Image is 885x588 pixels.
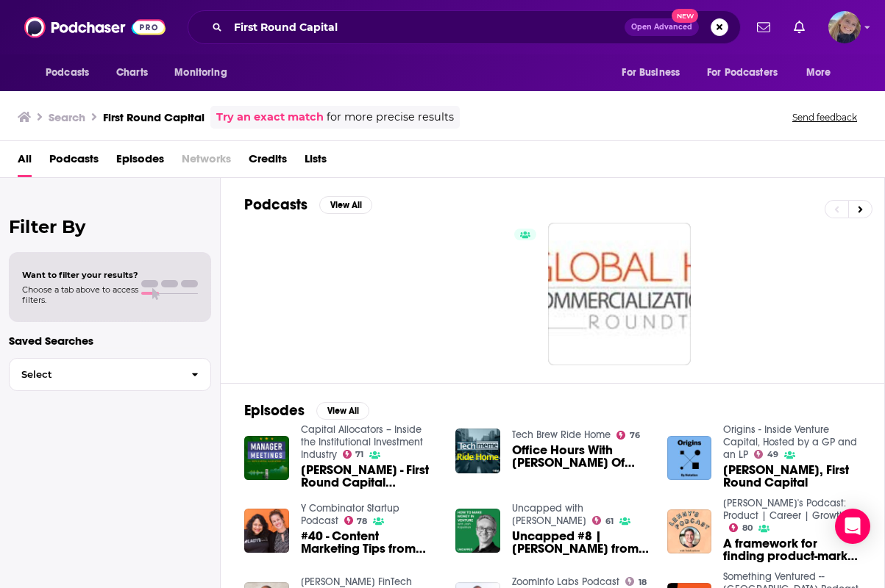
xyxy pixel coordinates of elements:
a: Office Hours With Chris Fralic Of First Round Capital [512,444,650,469]
img: Bill Trenchard - First Round Capital (Manager Meetings, EP.23) [244,436,289,481]
img: Office Hours With Chris Fralic Of First Round Capital [455,429,500,473]
a: Try an exact match [216,109,324,126]
button: Select [9,358,211,391]
a: Tech Brew Ride Home [512,429,611,441]
button: Open AdvancedNew [625,18,699,36]
button: open menu [35,59,108,87]
span: Uncapped #8 | [PERSON_NAME] from First Round Capital [512,530,650,555]
a: 18 [625,577,647,586]
a: PodcastsView All [244,196,372,214]
span: 61 [605,518,614,525]
a: Podcasts [49,147,99,177]
span: Office Hours With [PERSON_NAME] Of First Round Capital [512,444,650,469]
span: for more precise results [327,109,454,126]
a: EpisodesView All [244,401,369,420]
a: 76 [616,431,640,440]
span: Charts [116,62,148,83]
span: Podcasts [46,62,89,83]
a: Charts [107,59,157,87]
span: Open Advanced [631,24,692,31]
a: 61 [592,516,614,525]
span: 18 [639,579,647,586]
span: New [672,9,698,23]
button: open menu [697,59,799,87]
button: Show profile menu [828,11,861,43]
span: [PERSON_NAME] - First Round Capital (Manager Meetings, EP.23) [301,464,438,489]
a: All [18,147,32,177]
a: 49 [754,450,778,459]
span: For Business [622,62,680,83]
span: Want to filter your results? [22,270,138,280]
span: Logged in as jopsvig [828,11,861,43]
img: #40 - Content Marketing Tips from Experts at First Round Capital and Andreessen Horowitz [244,509,289,553]
a: Lenny's Podcast: Product | Career | Growth [723,497,846,522]
a: A framework for finding product-market fit | Todd Jackson (First Round Capital) [723,537,861,562]
button: Send feedback [788,111,861,123]
span: 49 [767,451,778,458]
span: Monitoring [174,62,227,83]
span: #40 - Content Marketing Tips from Experts at First Round Capital and [PERSON_NAME] [301,530,438,555]
p: Saved Searches [9,334,211,348]
a: #40 - Content Marketing Tips from Experts at First Round Capital and Andreessen Horowitz [301,530,438,555]
a: Uncapped with Jack Altman [512,502,586,527]
img: A framework for finding product-market fit | Todd Jackson (First Round Capital) [667,509,712,554]
button: open menu [796,59,850,87]
a: Show notifications dropdown [788,15,811,40]
span: 71 [355,451,363,458]
a: Episodes [116,147,164,177]
span: Networks [182,147,231,177]
h3: First Round Capital [103,110,205,124]
span: 78 [357,518,367,525]
img: Uncapped #8 | Josh Kopelman from First Round Capital [455,509,500,553]
span: 76 [630,432,640,439]
button: View All [319,196,372,214]
h2: Filter By [9,216,211,237]
a: 80 [729,523,753,532]
a: Capital Allocators – Inside the Institutional Investment Industry [301,423,423,461]
span: For Podcasters [707,62,778,83]
div: Open Intercom Messenger [835,509,870,544]
img: Josh Kopelman, First Round Capital [667,436,712,481]
a: Uncapped #8 | Josh Kopelman from First Round Capital [512,530,650,555]
a: 78 [344,516,368,525]
input: Search podcasts, credits, & more... [228,15,625,39]
h2: Episodes [244,401,305,420]
a: Origins - Inside Venture Capital, Hosted by a GP and an LP [723,423,857,461]
h3: Search [49,110,85,124]
span: 80 [742,525,753,531]
a: Y Combinator Startup Podcast [301,502,399,527]
button: open menu [611,59,698,87]
a: 71 [343,450,364,459]
a: Josh Kopelman, First Round Capital [723,464,861,489]
a: ZoomInfo Labs Podcast [512,576,619,588]
img: User Profile [828,11,861,43]
span: A framework for finding product-market fit | [PERSON_NAME] (First Round Capital) [723,537,861,562]
div: Search podcasts, credits, & more... [188,10,741,44]
span: More [806,62,831,83]
a: Lists [305,147,327,177]
span: [PERSON_NAME], First Round Capital [723,464,861,489]
a: Bill Trenchard - First Round Capital (Manager Meetings, EP.23) [301,464,438,489]
button: View All [316,402,369,420]
span: Select [10,370,180,379]
a: Credits [249,147,287,177]
img: Podchaser - Follow, Share and Rate Podcasts [24,13,166,41]
button: open menu [164,59,246,87]
h2: Podcasts [244,196,308,214]
a: Show notifications dropdown [751,15,776,40]
span: Choose a tab above to access filters. [22,284,138,305]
